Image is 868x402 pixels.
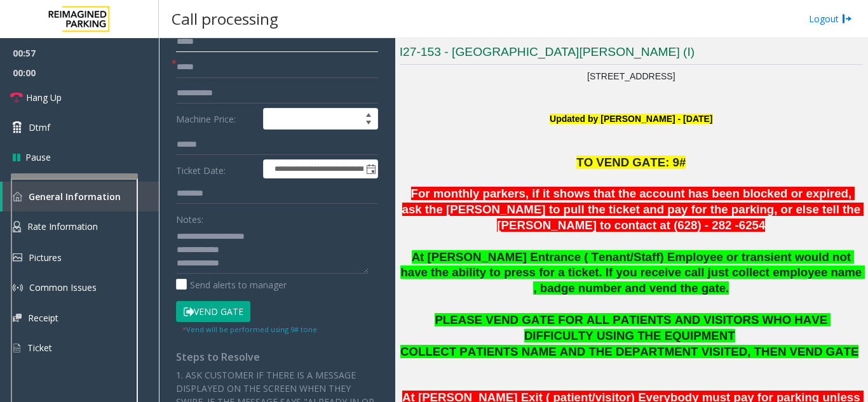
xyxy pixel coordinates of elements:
[176,301,250,323] button: Vend Gate
[809,12,852,25] a: Logout
[182,325,317,334] small: Vend will be performed using 9# tone
[576,156,686,169] span: TO VEND GATE: 9#
[176,351,378,363] h4: Steps to Resolve
[3,182,159,211] a: General Information
[400,44,863,65] h3: I27-153 - [GEOGRAPHIC_DATA][PERSON_NAME] (I)
[402,187,864,232] font: For monthly parkers, if it shows that the account has been blocked or expired, ask the [PERSON_NA...
[400,69,863,83] p: [STREET_ADDRESS]
[173,108,260,130] label: Machine Price:
[360,109,377,119] span: Increase value
[363,160,377,178] span: Toggle popup
[173,159,260,178] label: Ticket Date:
[400,345,858,358] span: COLLECT PATIENTS NAME AND THE DEPARTMENT VISITED, THEN VEND GATE
[176,208,203,226] label: Notes:
[26,91,62,104] span: Hang Up
[165,3,285,34] h3: Call processing
[842,12,852,25] img: logout
[360,119,377,129] span: Decrease value
[176,278,287,291] label: Send alerts to manager
[400,250,865,295] span: At [PERSON_NAME] Entrance ( Tenant/Staff) Employee or transient would not have the ability to pre...
[25,151,51,164] span: Pause
[29,121,50,134] span: Dtmf
[435,313,831,342] span: PLEASE VEND GATE FOR ALL PATIENTS AND VISITORS WHO HAVE DIFFICULTY USING THE EQUIPMENT
[550,114,712,124] font: Updated by [PERSON_NAME] - [DATE]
